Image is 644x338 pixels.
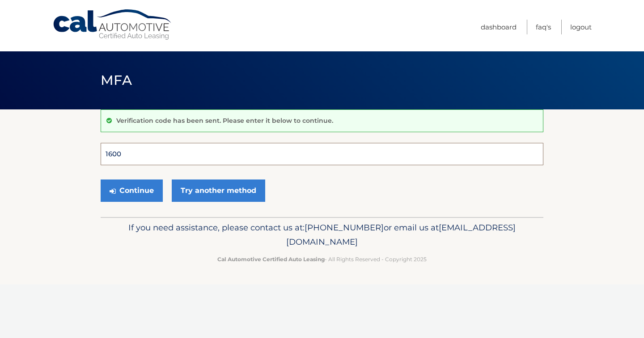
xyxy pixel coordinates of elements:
[116,117,333,125] p: Verification code has been sent. Please enter it below to continue.
[217,256,325,263] strong: Cal Automotive Certified Auto Leasing
[536,20,551,34] a: FAQ's
[101,72,132,88] span: MFA
[305,222,384,233] span: [PHONE_NUMBER]
[52,9,173,41] a: Cal Automotive
[570,20,592,34] a: Logout
[101,179,163,202] button: Continue
[481,20,517,34] a: Dashboard
[101,143,543,165] input: Verification Code
[106,221,538,249] p: If you need assistance, please contact us at: or email us at
[172,179,265,202] a: Try another method
[286,222,516,247] span: [EMAIL_ADDRESS][DOMAIN_NAME]
[106,255,538,264] p: - All Rights Reserved - Copyright 2025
